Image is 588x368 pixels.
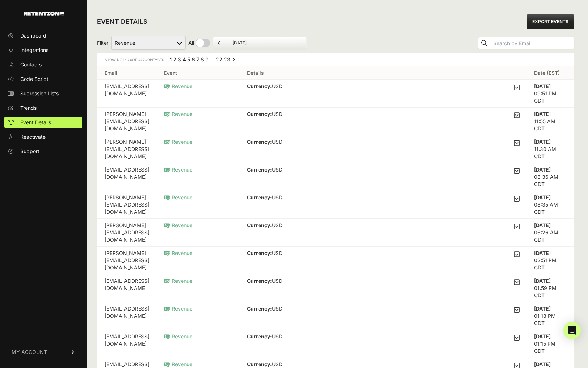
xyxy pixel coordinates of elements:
p: USD [247,194,316,201]
span: Revenue [164,278,192,284]
span: Code Script [20,75,48,83]
strong: [DATE] [534,361,551,367]
span: Revenue [164,361,192,367]
span: Contacts. [137,57,165,62]
p: USD [247,361,316,368]
select: Filter [111,36,186,50]
div: Open Intercom Messenger [563,322,581,339]
strong: [DATE] [534,194,551,200]
strong: Currency: [247,250,272,256]
span: Trends [20,104,37,112]
a: Page 8 [201,56,204,62]
td: 09:51 PM CDT [527,80,574,108]
td: [PERSON_NAME][EMAIL_ADDRESS][DOMAIN_NAME] [97,108,157,135]
a: Trends [4,102,82,114]
td: 08:35 AM CDT [527,191,574,219]
span: Revenue [164,250,192,256]
img: Retention.com [24,12,64,16]
td: [EMAIL_ADDRESS][DOMAIN_NAME] [97,163,157,191]
th: Event [157,66,240,80]
span: Contacts [20,61,42,68]
img: website_grey.svg [12,19,17,25]
a: EXPORT EVENTS [527,14,574,29]
a: Dashboard [4,30,82,42]
a: Page 7 [196,56,199,62]
p: USD [247,305,316,312]
a: Integrations [4,44,82,56]
span: Filter [97,39,108,47]
a: Page 9 [205,56,209,62]
td: [EMAIL_ADDRESS][DOMAIN_NAME] [97,274,157,302]
span: 442 [138,57,145,62]
td: [PERSON_NAME][EMAIL_ADDRESS][DOMAIN_NAME] [97,135,157,163]
strong: [DATE] [534,139,551,145]
span: Revenue [164,111,192,117]
th: Details [240,66,527,80]
td: 11:30 AM CDT [527,135,574,163]
td: 02:51 PM CDT [527,247,574,274]
a: Code Script [4,73,82,85]
td: 01:59 PM CDT [527,274,574,302]
a: Page 2 [173,56,176,62]
td: 01:18 PM CDT [527,302,574,330]
strong: Currency: [247,361,272,367]
em: Page 1 [170,56,172,62]
strong: Currency: [247,278,272,284]
td: [EMAIL_ADDRESS][DOMAIN_NAME] [97,80,157,108]
strong: [DATE] [534,306,551,312]
span: 1 - 20 [122,57,132,62]
img: tab_domain_overview_orange.svg [20,42,25,48]
span: Revenue [164,333,192,339]
img: logo_orange.svg [12,12,17,17]
input: Search by Email [492,38,574,48]
td: 08:36 AM CDT [527,163,574,191]
strong: [DATE] [534,333,551,339]
td: 06:26 AM CDT [527,219,574,247]
a: Supression Lists [4,88,82,99]
p: USD [247,277,315,285]
a: MY ACCOUNT [4,341,82,363]
span: Support [20,148,39,155]
span: Revenue [164,194,192,200]
td: [PERSON_NAME][EMAIL_ADDRESS][DOMAIN_NAME] [97,219,157,247]
strong: Currency: [247,111,272,117]
th: Email [97,66,157,80]
div: Pagination [168,56,235,65]
div: Domain: [DOMAIN_NAME] [19,19,80,25]
p: USD [247,333,316,340]
span: Reactivate [20,133,46,140]
strong: [DATE] [534,166,551,173]
td: [PERSON_NAME][EMAIL_ADDRESS][DOMAIN_NAME] [97,191,157,219]
a: Support [4,146,82,157]
a: Page 22 [216,56,222,62]
strong: Currency: [247,306,272,312]
h2: EVENT DETAILS [97,17,148,27]
span: Supression Lists [20,90,59,97]
td: [EMAIL_ADDRESS][DOMAIN_NAME] [97,330,157,358]
strong: Currency: [247,194,272,200]
span: Revenue [164,306,192,312]
strong: Currency: [247,83,272,89]
strong: Currency: [247,166,272,173]
strong: Currency: [247,222,272,228]
strong: [DATE] [534,222,551,228]
a: Page 3 [178,56,181,62]
div: Showing of [105,56,165,63]
a: Reactivate [4,131,82,143]
span: MY ACCOUNT [12,348,47,356]
strong: [DATE] [534,278,551,284]
td: [EMAIL_ADDRESS][DOMAIN_NAME] [97,302,157,330]
span: … [210,56,214,62]
img: tab_keywords_by_traffic_grey.svg [72,42,78,48]
td: [PERSON_NAME][EMAIL_ADDRESS][DOMAIN_NAME] [97,247,157,274]
a: Page 23 [224,56,230,62]
p: USD [247,222,316,229]
p: USD [247,111,307,118]
strong: Currency: [247,333,272,339]
span: Revenue [164,83,192,89]
span: Event Details [20,119,51,126]
a: Page 4 [183,56,186,62]
span: Revenue [164,139,192,145]
div: v 4.0.25 [20,12,35,17]
span: Integrations [20,47,48,54]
